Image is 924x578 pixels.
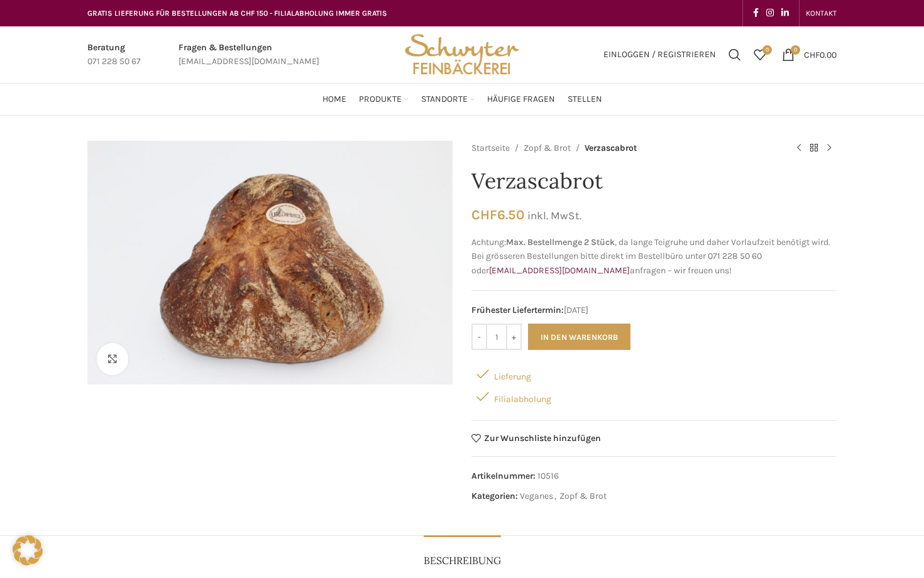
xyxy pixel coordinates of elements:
a: Instagram social link [762,4,778,22]
bdi: 0.00 [804,49,837,60]
span: Verzascabrot [585,141,637,155]
span: Häufige Fragen [487,94,555,106]
a: Infobox link [179,41,319,69]
img: Bäckerei Schwyter [400,26,524,83]
span: 10516 [537,471,559,481]
div: Meine Wunschliste [747,42,773,67]
a: KONTAKT [806,1,837,26]
span: Frühester Liefertermin: [471,305,564,315]
a: Previous product [791,141,806,156]
span: CHF [471,207,497,222]
span: , [554,489,556,503]
a: Startseite [471,141,510,155]
a: 0 [747,42,773,67]
span: [DATE] [471,303,837,317]
span: Artikelnummer: [471,471,536,481]
a: Standorte [421,87,475,112]
div: Main navigation [81,87,843,112]
span: 0 [762,45,772,55]
a: Suchen [722,42,747,67]
a: Zur Wunschliste hinzufügen [471,433,601,443]
span: Produkte [359,94,402,106]
bdi: 6.50 [471,207,524,222]
a: Häufige Fragen [487,87,555,112]
span: GRATIS LIEFERUNG FÜR BESTELLUNGEN AB CHF 150 - FILIALABHOLUNG IMMER GRATIS [87,9,387,18]
span: Stellen [568,94,602,106]
a: 0 CHF0.00 [776,42,843,67]
a: Site logo [400,48,524,59]
span: Zur Wunschliste hinzufügen [484,434,601,443]
a: Infobox link [87,41,141,69]
span: Kategorien: [471,491,518,501]
div: 1 / 1 [84,141,456,384]
span: Einloggen / Registrieren [603,50,716,59]
a: Veganes [520,491,553,501]
a: Stellen [568,87,602,112]
button: In den Warenkorb [528,324,630,350]
span: Home [322,94,346,106]
div: Secondary navigation [800,1,843,26]
a: Zopf & Brot [559,491,607,501]
a: Home [322,87,346,112]
input: Produktmenge [487,324,506,350]
h1: Verzascabrot [471,168,837,194]
small: inkl. MwSt. [527,209,581,222]
span: KONTAKT [806,9,837,18]
a: [EMAIL_ADDRESS][DOMAIN_NAME] [489,265,630,276]
strong: Max. Bestellmenge 2 Stück [506,237,615,248]
div: Filialabholung [471,385,837,408]
input: - [471,324,487,350]
span: Beschreibung [424,554,501,567]
span: Standorte [421,94,468,106]
a: Linkedin social link [778,4,793,22]
span: 0 [791,45,800,55]
span: CHF [804,49,820,60]
a: Facebook social link [749,4,762,22]
nav: Breadcrumb [471,141,779,156]
a: Produkte [359,87,409,112]
div: Lieferung [471,363,837,385]
a: Next product [822,141,837,156]
p: Achtung: , da lange Teigruhe und daher Vorlaufzeit benötigt wird. Bei grösseren Bestellungen bitt... [471,236,837,278]
a: Einloggen / Registrieren [597,42,722,67]
a: Zopf & Brot [524,141,571,155]
input: + [506,324,522,350]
